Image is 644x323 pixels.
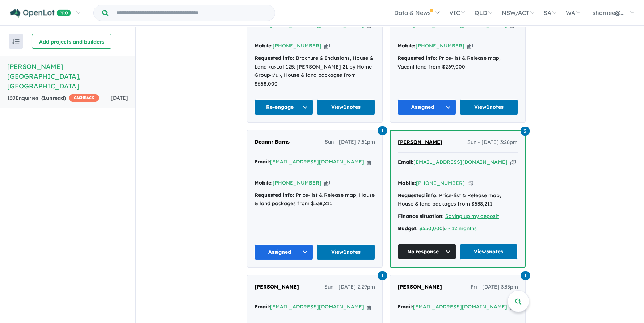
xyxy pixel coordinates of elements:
strong: Email: [254,303,270,310]
button: Copy [468,179,473,187]
span: 1 [378,126,387,135]
span: sharnee@... [593,9,625,16]
a: [PHONE_NUMBER] [273,179,321,186]
button: Copy [367,303,372,311]
button: No response [398,244,456,260]
a: [PERSON_NAME] [397,283,442,291]
button: Assigned [254,244,313,260]
a: View3notes [460,244,518,260]
input: Try estate name, suburb, builder or developer [110,5,273,21]
strong: Requested info: [397,55,437,61]
span: 1 [43,95,46,101]
button: Copy [467,42,473,50]
div: | [398,224,518,233]
a: [EMAIL_ADDRESS][DOMAIN_NAME] [270,303,364,310]
strong: Requested info: [254,55,294,61]
a: View1notes [317,244,375,260]
span: Fri - [DATE] 3:35pm [471,283,518,291]
a: [PHONE_NUMBER] [273,42,321,49]
span: [PERSON_NAME] [398,139,442,145]
span: CASHBACK [69,94,99,102]
span: Deannr Barns [254,138,290,145]
button: Copy [324,42,330,50]
a: 1 [378,125,387,135]
img: Openlot PRO Logo White [10,9,71,18]
button: Copy [324,179,330,187]
button: Add projects and builders [32,34,111,49]
button: Copy [367,158,372,166]
span: Sun - [DATE] 3:28pm [467,138,518,147]
div: Price-list & Release map, House & land packages from $538,211 [254,191,375,208]
a: View1notes [460,99,518,115]
strong: Budget: [398,225,418,232]
a: [EMAIL_ADDRESS][DOMAIN_NAME] [413,159,508,165]
span: 1 [521,271,530,280]
a: View1notes [317,99,375,115]
strong: Finance situation: [398,213,444,219]
a: [PERSON_NAME] [254,283,299,291]
strong: Mobile: [254,42,273,49]
a: $550,000 [419,225,443,232]
div: Brochure & Inclusions, House & Land <u>Lot 125: [PERSON_NAME] 21 by Home Group</u>, House & land ... [254,54,375,88]
span: 1 [378,271,387,280]
strong: Requested info: [398,192,438,199]
span: 3 [521,127,530,136]
a: Deannr Barns [254,138,290,146]
button: Re-engage [254,99,313,115]
a: [EMAIL_ADDRESS][DOMAIN_NAME] [413,303,507,310]
img: sort.svg [12,39,20,44]
button: Assigned [397,99,456,115]
span: [DATE] [111,95,128,101]
span: Sun - [DATE] 7:51pm [325,138,375,146]
span: [PERSON_NAME] [397,283,442,290]
span: Sun - [DATE] 2:29pm [324,283,375,291]
strong: Email: [398,159,413,165]
h5: [PERSON_NAME][GEOGRAPHIC_DATA] , [GEOGRAPHIC_DATA] [7,62,128,91]
strong: Email: [254,158,270,165]
strong: Mobile: [398,180,416,186]
a: [PHONE_NUMBER] [416,180,465,186]
strong: ( unread) [41,95,66,101]
div: Price-list & Release map, House & land packages from $538,211 [398,191,518,209]
button: Copy [510,158,516,166]
a: 3 [521,126,530,136]
strong: Mobile: [254,179,273,186]
strong: Mobile: [397,42,416,49]
div: 130 Enquir ies [7,94,99,103]
a: 1 [521,270,530,280]
span: [PERSON_NAME] [254,283,299,290]
div: Price-list & Release map, Vacant land from $269,000 [397,54,518,71]
a: 1 [378,270,387,280]
strong: Email: [397,303,413,310]
strong: Requested info: [254,192,294,198]
a: 6 - 12 months [444,225,477,232]
a: [EMAIL_ADDRESS][DOMAIN_NAME] [270,158,364,165]
a: [PERSON_NAME] [398,138,442,147]
a: [PHONE_NUMBER] [416,42,464,49]
a: Saving up my deposit [445,213,499,219]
